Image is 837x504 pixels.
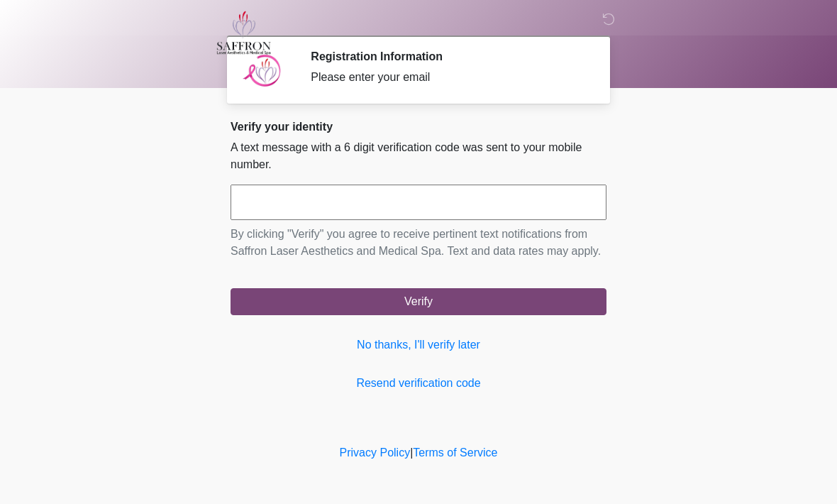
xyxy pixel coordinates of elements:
[241,50,284,92] img: Agent Avatar
[231,288,606,315] button: Verify
[216,11,272,55] img: Saffron Laser Aesthetics and Medical Spa Logo
[231,336,606,354] a: No thanks, I'll verify later
[231,226,606,260] p: By clicking "Verify" you agree to receive pertinent text notifications from Saffron Laser Aesthet...
[231,120,606,133] h2: Verify your identity
[231,139,606,173] p: A text message with a 6 digit verification code was sent to your mobile number.
[311,69,585,86] div: Please enter your email
[340,447,411,459] a: Privacy Policy
[413,447,497,459] a: Terms of Service
[410,447,413,459] a: |
[231,375,606,392] a: Resend verification code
